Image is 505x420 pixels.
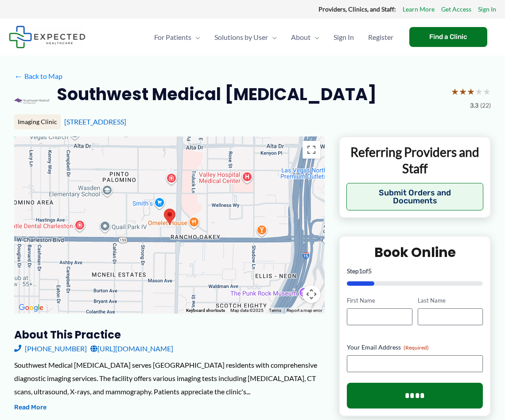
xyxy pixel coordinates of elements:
span: ← [14,72,23,80]
img: Expected Healthcare Logo - side, dark font, small [9,26,85,48]
a: Terms (opens in new tab) [269,308,281,313]
a: ←Back to Map [14,70,62,83]
a: AboutMenu Toggle [284,22,326,53]
label: First Name [347,296,412,305]
a: Sign In [326,22,361,53]
p: Referring Providers and Staff [346,144,483,176]
span: 5 [368,267,372,275]
div: Southwest Medical [MEDICAL_DATA] serves [GEOGRAPHIC_DATA] residents with comprehensive diagnostic... [14,358,325,398]
img: Google [16,302,46,314]
p: Step of [347,268,483,274]
label: Last Name [418,296,483,305]
a: Register [361,22,400,53]
span: ★ [483,83,491,100]
button: Toggle fullscreen view [303,141,320,159]
a: [STREET_ADDRESS] [64,117,126,126]
h3: About this practice [14,328,325,342]
span: ★ [475,83,483,100]
button: Keyboard shortcuts [186,307,225,314]
a: Sign In [478,4,496,15]
h2: Southwest Medical [MEDICAL_DATA] [57,83,377,105]
button: Map camera controls [303,285,320,303]
span: Menu Toggle [311,22,319,53]
button: Read More [14,402,47,413]
a: [PHONE_NUMBER] [14,342,87,355]
span: Menu Toggle [191,22,200,53]
div: Imaging Clinic [14,114,61,129]
span: (22) [480,100,491,111]
span: 3.3 [470,100,478,111]
strong: Providers, Clinics, and Staff: [319,5,396,13]
span: 1 [359,267,362,275]
span: Menu Toggle [268,22,277,53]
h2: Book Online [347,244,483,261]
span: For Patients [154,22,191,53]
a: Report a map error [287,308,322,313]
span: Register [368,22,393,53]
a: Learn More [403,4,435,15]
a: Solutions by UserMenu Toggle [207,22,284,53]
span: ★ [451,83,459,100]
span: Sign In [334,22,354,53]
a: Open this area in Google Maps (opens a new window) [16,302,46,314]
a: [URL][DOMAIN_NAME] [90,342,173,355]
span: About [291,22,311,53]
span: Solutions by User [214,22,268,53]
span: ★ [459,83,467,100]
label: Your Email Address [347,343,483,352]
button: Submit Orders and Documents [346,183,483,210]
nav: Primary Site Navigation [147,22,400,53]
span: (Required) [404,344,429,351]
a: Get Access [441,4,471,15]
span: ★ [467,83,475,100]
a: For PatientsMenu Toggle [147,22,207,53]
span: Map data ©2025 [230,308,264,313]
a: Find a Clinic [409,27,487,47]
